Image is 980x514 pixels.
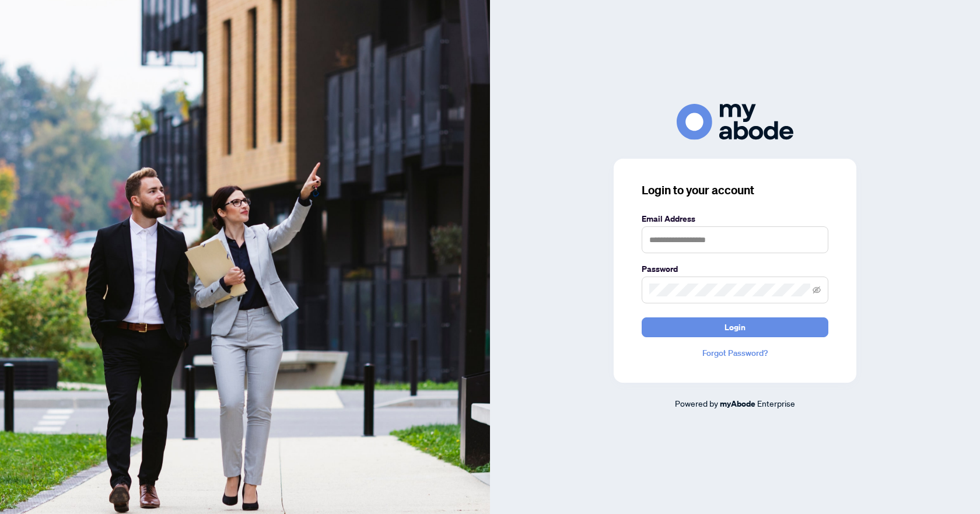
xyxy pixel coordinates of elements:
span: Powered by [675,398,718,408]
a: myAbode [720,397,755,410]
span: eye-invisible [813,286,821,294]
span: Login [724,318,745,337]
a: Forgot Password? [642,347,828,359]
label: Email Address [642,212,828,225]
label: Password [642,263,828,275]
h3: Login to your account [642,182,828,198]
button: Login [642,317,828,337]
img: ma-logo [677,104,793,139]
span: Enterprise [757,398,795,408]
